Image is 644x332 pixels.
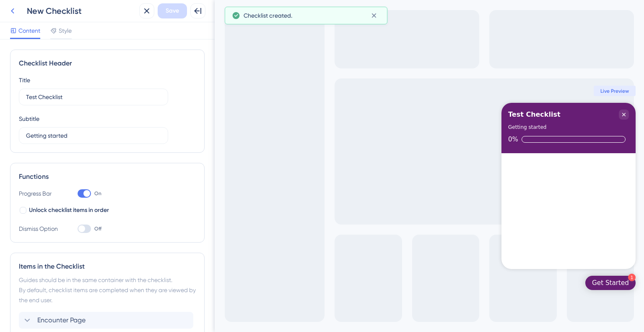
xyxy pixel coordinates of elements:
[29,205,109,215] span: Unlock checklist items in order
[27,5,136,17] div: New Checklist
[158,3,187,18] button: Save
[19,188,61,199] div: Progress Bar
[293,110,346,120] div: Test Checklist
[293,136,414,143] div: Checklist progress: 0%
[377,279,414,287] div: Get Started
[19,224,61,234] div: Dismiss Option
[293,136,304,143] div: 0%
[19,75,30,85] div: Title
[19,58,196,68] div: Checklist Header
[244,10,292,21] span: Checklist created.
[287,103,421,269] div: Checklist Container
[287,153,421,270] div: Checklist items
[18,26,40,36] span: Content
[386,88,414,94] span: Live Preview
[404,110,414,120] div: Close Checklist
[19,114,39,124] div: Subtitle
[413,274,421,281] div: 1
[94,225,101,232] span: Off
[26,92,161,102] input: Header 1
[94,190,101,197] span: On
[19,275,196,305] div: Guides should be in the same container with the checklist. By default, checklist items are comple...
[37,315,86,325] span: Encounter Page
[59,26,72,36] span: Style
[166,6,179,16] span: Save
[293,123,332,131] div: Getting started
[26,131,161,140] input: Header 2
[19,172,196,182] div: Functions
[19,261,196,272] div: Items in the Checklist
[371,276,421,290] div: Open Get Started checklist, remaining modules: 1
